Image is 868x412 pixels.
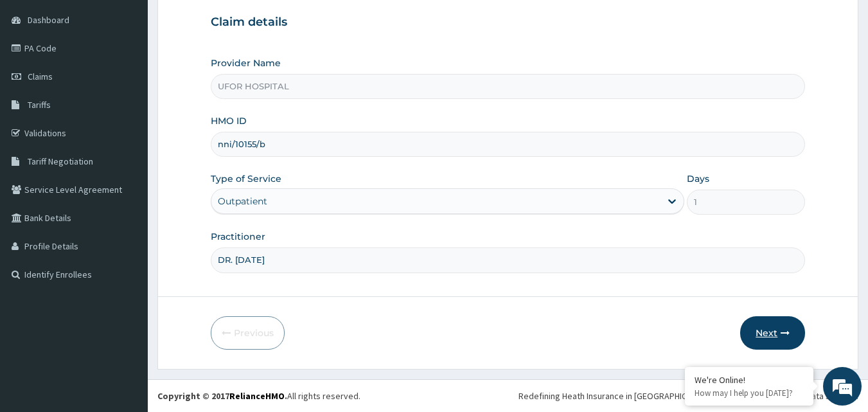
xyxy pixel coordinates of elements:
[211,316,285,350] button: Previous
[518,390,858,402] div: Redefining Heath Insurance in [GEOGRAPHIC_DATA] using Telemedicine and Data Science!
[211,57,281,69] label: Provider Name
[218,195,267,208] div: Outpatient
[740,316,805,350] button: Next
[695,388,804,399] p: How may I help you today?
[695,374,804,386] div: We're Online!
[211,172,281,185] label: Type of Service
[28,99,51,111] span: Tariffs
[24,64,52,96] img: d_794563401_company_1708531726252_794563401
[28,71,53,82] span: Claims
[229,390,285,402] a: RelianceHMO
[6,275,245,320] textarea: Type your message and hit 'Enter'
[211,230,265,243] label: Practitioner
[211,247,806,273] input: Enter Name
[211,6,242,37] div: Minimize live chat window
[211,114,247,127] label: HMO ID
[687,172,709,185] label: Days
[211,132,806,157] input: Enter HMO ID
[28,14,69,26] span: Dashboard
[211,15,806,30] h3: Claim details
[67,72,216,89] div: Chat with us now
[28,156,93,167] span: Tariff Negotiation
[148,379,868,412] footer: All rights reserved.
[157,390,287,402] strong: Copyright © 2017 .
[75,124,177,254] span: We're online!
